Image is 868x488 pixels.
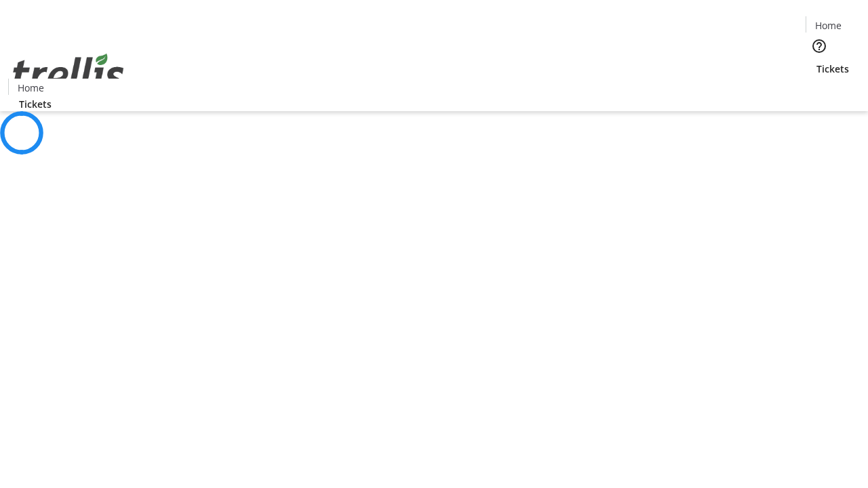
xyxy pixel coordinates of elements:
a: Home [806,18,850,33]
span: Home [815,18,842,33]
span: Tickets [19,97,52,111]
span: Tickets [816,62,849,76]
button: Help [806,33,833,60]
a: Tickets [806,62,860,76]
span: Home [18,81,44,95]
a: Home [9,81,52,95]
a: Tickets [8,97,62,111]
button: Cart [806,76,833,103]
img: Orient E2E Organization Zk2cuvdVaT's Logo [8,39,129,106]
